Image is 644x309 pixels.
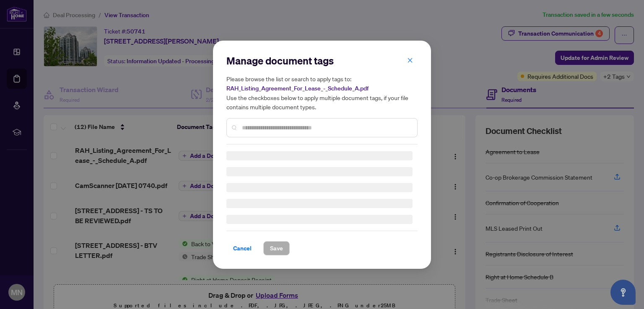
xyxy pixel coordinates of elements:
h2: Manage document tags [226,54,418,67]
button: Save [263,241,290,255]
h5: Please browse the list or search to apply tags to: Use the checkboxes below to apply multiple doc... [226,74,418,111]
span: close [407,57,413,63]
button: Cancel [226,241,258,255]
span: RAH_Listing_Agreement_For_Lease_-_Schedule_A.pdf [226,85,369,92]
span: Cancel [233,242,252,255]
button: Open asap [610,280,636,305]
